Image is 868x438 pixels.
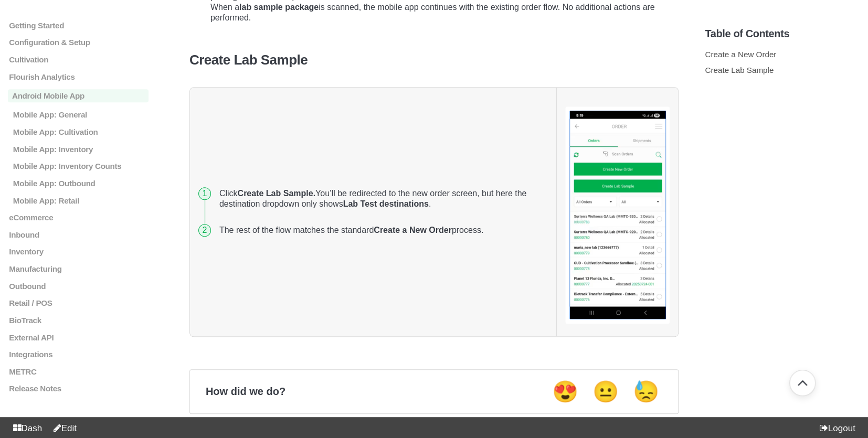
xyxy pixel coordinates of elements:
[589,379,622,404] button: Neutral feedback button
[549,379,581,404] button: Positive feedback button
[239,3,319,12] strong: lab sample package
[8,316,149,325] a: BioTrack
[49,423,77,433] a: Edit
[705,50,776,59] a: Create a New Order
[8,111,149,120] a: Mobile App: General
[8,38,149,47] a: Configuration & Setup
[630,379,662,404] button: Negative feedback button
[705,66,774,74] a: Create Lab Sample
[8,162,149,171] a: Mobile App: Inventory Counts
[8,333,149,342] a: External API
[215,180,548,217] li: Click You’ll be redirected to the new order screen, but here the destination dropdown only shows .
[189,52,679,68] h3: Create Lab Sample
[8,282,149,291] a: Outbound
[12,111,149,120] p: Mobile App: General
[8,145,149,154] a: Mobile App: Inventory
[8,90,149,103] a: Android Mobile App
[8,367,149,376] a: METRC
[8,384,149,393] a: Release Notes
[215,217,548,243] li: The rest of the flow matches the standard process.
[12,145,149,154] p: Mobile App: Inventory
[206,386,285,398] p: How did we do?
[8,55,149,64] a: Cultivation
[705,10,860,422] section: Table of Contents
[8,213,149,222] a: eCommerce
[8,350,149,359] a: Integrations
[12,179,149,188] p: Mobile App: Outbound
[8,21,149,30] a: Getting Started
[8,179,149,188] a: Mobile App: Outbound
[8,423,42,433] a: Dash
[374,226,452,234] strong: Create a New Order
[8,248,149,257] a: Inventory
[8,72,149,81] a: Flourish Analytics
[705,28,860,40] h5: Table of Contents
[8,299,149,308] a: Retail / POS
[12,196,149,205] p: Mobile App: Retail
[8,196,149,205] a: Mobile App: Retail
[565,106,670,323] img: Create Lab Sample
[8,128,149,137] a: Mobile App: Cultivation
[8,265,149,274] a: Manufacturing
[12,128,149,137] p: Mobile App: Cultivation
[789,370,816,396] button: Go back to top of document
[237,189,315,198] strong: Create Lab Sample.
[12,162,149,171] p: Mobile App: Inventory Counts
[343,199,429,208] strong: Lab Test destinations
[8,230,149,239] a: Inbound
